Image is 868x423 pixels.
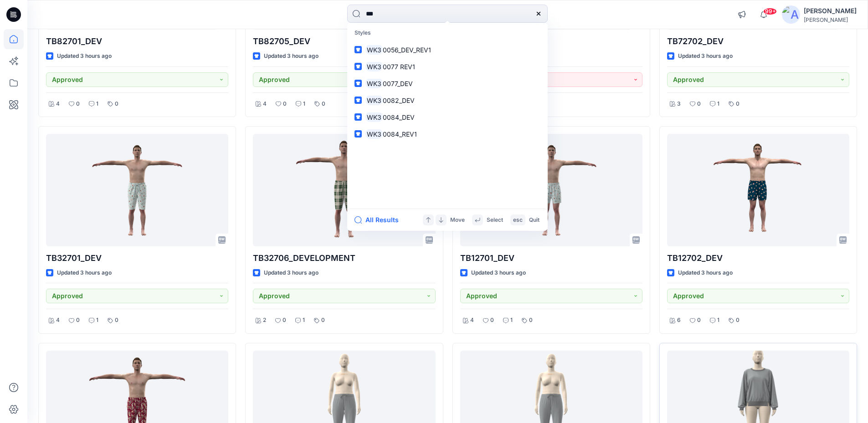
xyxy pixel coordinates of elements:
[460,35,642,48] p: TB62705_DEV
[450,215,465,225] p: Move
[782,5,800,24] img: avatar
[303,99,305,109] p: 1
[383,46,431,54] span: 0056_DEV_REV1
[697,316,701,325] p: 0
[487,215,503,225] p: Select
[678,268,733,278] p: Updated 3 hours ago
[253,252,435,265] p: TB32706_DEVELOPMENT
[349,109,546,126] a: WK30084_DEV
[804,16,857,23] div: [PERSON_NAME]
[365,129,383,139] mark: WK3
[510,316,513,325] p: 1
[96,316,98,325] p: 1
[667,134,849,246] a: TB12702_DEV
[365,112,383,122] mark: WK3
[678,51,733,61] p: Updated 3 hours ago
[529,215,539,225] p: Quit
[804,5,857,16] div: [PERSON_NAME]
[667,252,849,265] p: TB12702_DEV
[57,51,112,61] p: Updated 3 hours ago
[321,316,325,325] p: 0
[513,215,523,225] p: esc
[115,99,118,109] p: 0
[349,58,546,75] a: WK30077 REV1
[365,61,383,72] mark: WK3
[349,126,546,143] a: WK30084_REV1
[383,80,413,87] span: 0077_DEV
[115,316,118,325] p: 0
[263,316,266,325] p: 2
[383,63,415,71] span: 0077 REV1
[677,316,681,325] p: 6
[736,316,740,325] p: 0
[349,41,546,58] a: WK30056_DEV_REV1
[460,134,642,246] a: TB12701_DEV
[349,92,546,109] a: WK30082_DEV
[303,316,305,325] p: 1
[529,316,533,325] p: 0
[677,99,681,109] p: 3
[697,99,701,109] p: 0
[365,95,383,106] mark: WK3
[490,316,494,325] p: 0
[76,99,80,109] p: 0
[354,214,405,225] button: All Results
[471,268,526,278] p: Updated 3 hours ago
[365,45,383,55] mark: WK3
[57,268,112,278] p: Updated 3 hours ago
[264,51,318,61] p: Updated 3 hours ago
[667,35,849,48] p: TB72702_DEV
[383,130,417,138] span: 0084_REV1
[46,134,228,246] a: TB32701_DEV
[349,25,546,41] p: Styles
[76,316,80,325] p: 0
[283,99,287,109] p: 0
[46,252,228,265] p: TB32701_DEV
[349,75,546,92] a: WK30077_DEV
[253,134,435,246] a: TB32706_DEVELOPMENT
[96,99,98,109] p: 1
[763,8,777,15] span: 99+
[383,97,415,104] span: 0082_DEV
[736,99,740,109] p: 0
[56,316,60,325] p: 4
[365,78,383,89] mark: WK3
[56,99,60,109] p: 4
[263,99,267,109] p: 4
[717,99,719,109] p: 1
[470,316,474,325] p: 4
[322,99,325,109] p: 0
[253,35,435,48] p: TB82705_DEV
[264,268,318,278] p: Updated 3 hours ago
[460,252,642,265] p: TB12701_DEV
[383,113,415,121] span: 0084_DEV
[717,316,719,325] p: 1
[282,316,286,325] p: 0
[46,35,228,48] p: TB82701_DEV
